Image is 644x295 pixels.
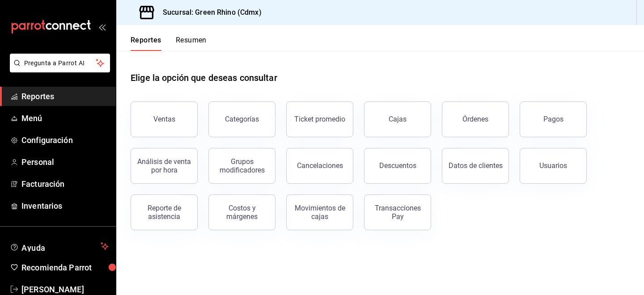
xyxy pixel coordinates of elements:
span: Menú [21,112,109,124]
span: Facturación [21,178,109,190]
button: Cancelaciones [286,148,353,184]
div: Ticket promedio [294,115,345,123]
div: Datos de clientes [449,161,503,170]
div: Usuarios [539,161,567,170]
span: Reportes [21,90,109,102]
div: Grupos modificadores [214,157,270,174]
div: Pagos [543,115,563,123]
button: Costos y márgenes [208,194,275,230]
button: Pregunta a Parrot AI [10,54,110,72]
div: Análisis de venta por hora [136,157,192,174]
div: navigation tabs [131,36,207,51]
button: Movimientos de cajas [286,194,353,230]
button: Reporte de asistencia [131,194,198,230]
button: Órdenes [442,101,509,137]
button: Transacciones Pay [364,194,431,230]
span: Recomienda Parrot [21,261,109,274]
div: Categorías [225,115,259,123]
button: Datos de clientes [442,148,509,184]
button: Resumen [176,36,207,51]
button: Descuentos [364,148,431,184]
span: Configuración [21,134,109,146]
div: Costos y márgenes [214,204,270,221]
button: Categorías [208,101,275,137]
button: open_drawer_menu [98,23,106,30]
span: Pregunta a Parrot AI [24,59,96,68]
button: Ventas [131,101,198,137]
a: Pregunta a Parrot AI [6,65,110,74]
button: Análisis de venta por hora [131,148,198,184]
div: Movimientos de cajas [292,204,347,221]
button: Pagos [520,101,587,137]
div: Transacciones Pay [370,204,425,221]
div: Descuentos [379,161,416,170]
h3: Sucursal: Green Rhino (Cdmx) [156,7,262,18]
div: Ventas [153,115,175,123]
span: Personal [21,156,109,168]
button: Ticket promedio [286,101,353,137]
span: Inventarios [21,200,109,212]
div: Cajas [389,115,407,123]
span: Ayuda [21,241,97,252]
button: Usuarios [520,148,587,184]
div: Reporte de asistencia [136,204,192,221]
div: Órdenes [462,115,488,123]
button: Reportes [131,36,161,51]
button: Cajas [364,101,431,137]
div: Cancelaciones [297,161,343,170]
button: Grupos modificadores [208,148,275,184]
h1: Elige la opción que deseas consultar [131,71,277,84]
